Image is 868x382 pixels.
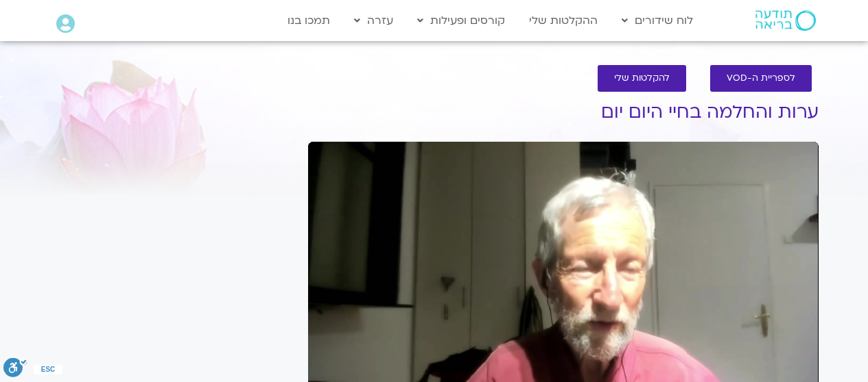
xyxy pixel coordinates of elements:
span: לספריית ה-VOD [727,73,795,84]
a: לספריית ה-VOD [710,65,812,92]
a: ההקלטות שלי [522,8,605,34]
a: לוח שידורים [615,8,700,34]
a: תמכו בנו [281,8,337,34]
a: קורסים ופעילות [410,8,512,34]
a: להקלטות שלי [598,65,686,92]
img: תודעה בריאה [755,10,816,31]
h1: ערות והחלמה בחיי היום יום [308,102,819,123]
a: עזרה [347,8,400,34]
span: להקלטות שלי [614,73,670,84]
